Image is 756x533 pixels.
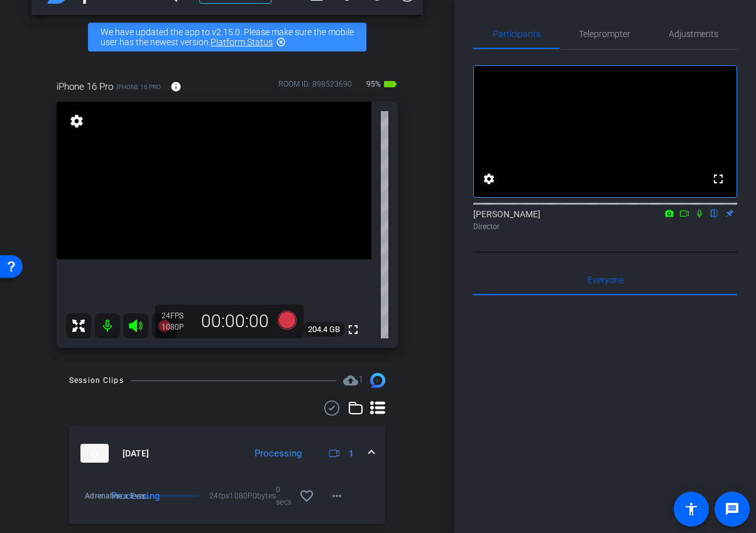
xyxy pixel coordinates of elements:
span: 1 [349,447,354,460]
mat-icon: cloud_upload [343,373,358,388]
span: 95% [364,74,383,94]
a: Platform Status [211,37,273,47]
mat-icon: settings [68,114,85,129]
span: Everyone [588,276,623,284]
span: 1080P [229,490,252,502]
div: Session Clips [69,374,124,387]
mat-icon: fullscreen [711,171,726,186]
span: 204.4 GB [304,322,344,337]
mat-expansion-panel-header: thumb-nail[DATE]Processing1 [69,426,385,481]
span: Destinations for your clips [343,373,363,388]
span: Adrenaline x Everwise Credit Union Client Testimonial Video - jmosterhage-everwisecu.com-iPhone 1... [85,490,156,502]
mat-icon: favorite_border [299,488,314,503]
span: 0 secs [276,483,292,509]
span: 0bytes [253,490,277,502]
span: 24fps [209,490,229,502]
img: thumb-nail [80,444,109,463]
div: ROOM ID: 898523690 [278,78,352,97]
mat-icon: info [170,81,182,92]
mat-icon: flip [707,207,722,218]
mat-icon: message [725,502,740,517]
span: iPhone 16 Pro [116,82,161,92]
div: 1080P [162,322,193,332]
mat-icon: accessibility [684,502,699,517]
span: FPS [170,311,184,320]
span: Participants [493,30,540,38]
span: iPhone 16 Pro [57,80,113,94]
span: [DATE] [123,447,149,460]
div: [PERSON_NAME] [473,208,737,232]
div: 24 [162,311,193,321]
div: thumb-nail[DATE]Processing1 [69,481,385,524]
mat-icon: more_horiz [329,488,344,503]
mat-icon: battery_std [383,77,398,92]
div: Director [473,221,737,232]
span: 1 [358,374,363,385]
img: Session clips [370,373,385,388]
mat-icon: fullscreen [346,322,361,337]
div: Processing [248,446,308,461]
mat-icon: highlight_off [276,37,286,47]
mat-icon: settings [481,171,496,186]
div: We have updated the app to v2.15.0. Please make sure the mobile user has the newest version. [88,23,366,51]
div: 00:00:00 [193,311,277,332]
